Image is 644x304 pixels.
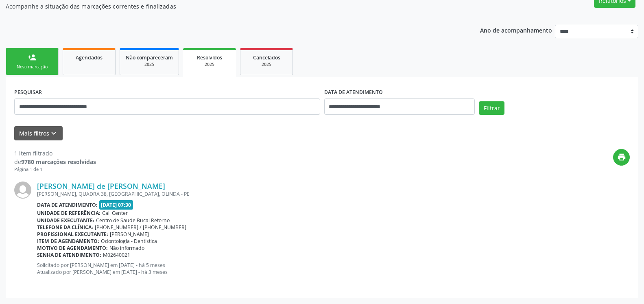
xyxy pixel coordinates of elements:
div: 2025 [189,61,230,68]
label: DATA DE ATENDIMENTO [324,86,383,98]
b: Unidade executante: [37,217,94,224]
button: Mais filtroskeyboard_arrow_down [14,126,63,140]
p: Ano de acompanhamento [480,25,552,35]
div: 2025 [246,61,287,68]
label: PESQUISAR [14,86,42,98]
div: 1 item filtrado [14,149,96,157]
b: Senha de atendimento: [37,252,101,258]
span: Centro de Saude Bucal Retorno [96,217,170,224]
span: Resolvidos [197,54,222,61]
button: print [613,149,630,166]
p: Solicitado por [PERSON_NAME] em [DATE] - há 5 meses Atualizado por [PERSON_NAME] em [DATE] - há 3... [37,262,630,276]
b: Data de atendimento: [37,201,98,208]
i: print [617,153,626,162]
div: Nova marcação [12,64,52,70]
strong: 9780 marcações resolvidas [21,158,96,166]
p: Acompanhe a situação das marcações correntes e finalizadas [6,2,449,11]
div: person_add [28,53,37,62]
div: [PERSON_NAME], QUADRA 38, [GEOGRAPHIC_DATA], OLINDA - PE [37,190,630,197]
b: Unidade de referência: [37,210,100,217]
span: [PERSON_NAME] [110,231,149,238]
button: Filtrar [479,101,504,115]
div: Página 1 de 1 [14,166,96,173]
div: 2025 [126,61,173,68]
img: img [14,182,31,199]
span: Cancelados [253,54,280,61]
span: M02640021 [103,252,130,258]
span: Call Center [102,210,128,217]
span: Odontologia - Dentística [101,238,157,245]
b: Telefone da clínica: [37,224,93,231]
span: [PHONE_NUMBER] / [PHONE_NUMBER] [95,224,186,231]
span: Não informado [109,245,144,252]
b: Motivo de agendamento: [37,245,108,252]
span: Agendados [76,54,103,61]
i: keyboard_arrow_down [49,129,58,138]
a: [PERSON_NAME] de [PERSON_NAME] [37,182,165,190]
b: Item de agendamento: [37,238,99,245]
b: Profissional executante: [37,231,108,238]
div: de [14,157,96,166]
span: [DATE] 07:30 [99,200,133,210]
span: Não compareceram [126,54,173,61]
